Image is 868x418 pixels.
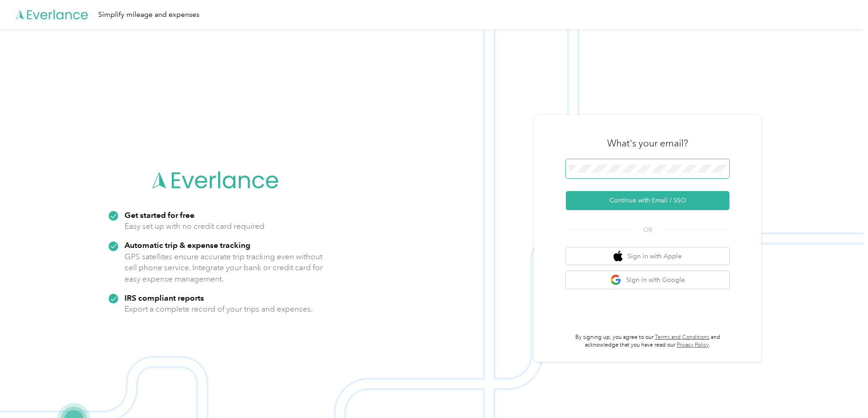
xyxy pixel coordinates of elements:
h3: What's your email? [607,137,688,150]
img: google logo [610,274,622,286]
button: google logoSign in with Google [566,271,729,289]
p: GPS satellites ensure accurate trip tracking even without cell phone service. Integrate your bank... [125,251,323,285]
button: Continue with Email / SSO [566,191,729,210]
img: apple logo [614,251,623,262]
p: By signing up, you agree to our and acknowledge that you have read our . [566,333,729,349]
strong: Get started for free [125,210,195,220]
strong: IRS compliant reports [125,293,204,302]
strong: Automatic trip & expense tracking [125,240,250,250]
p: Export a complete record of your trips and expenses. [125,303,313,315]
span: OR [632,225,663,235]
div: Simplify mileage and expenses [98,9,200,20]
p: Easy set up with no credit card required [125,221,264,232]
a: Privacy Policy [677,342,709,348]
a: Terms and Conditions [655,334,709,341]
button: apple logoSign in with Apple [566,247,729,265]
